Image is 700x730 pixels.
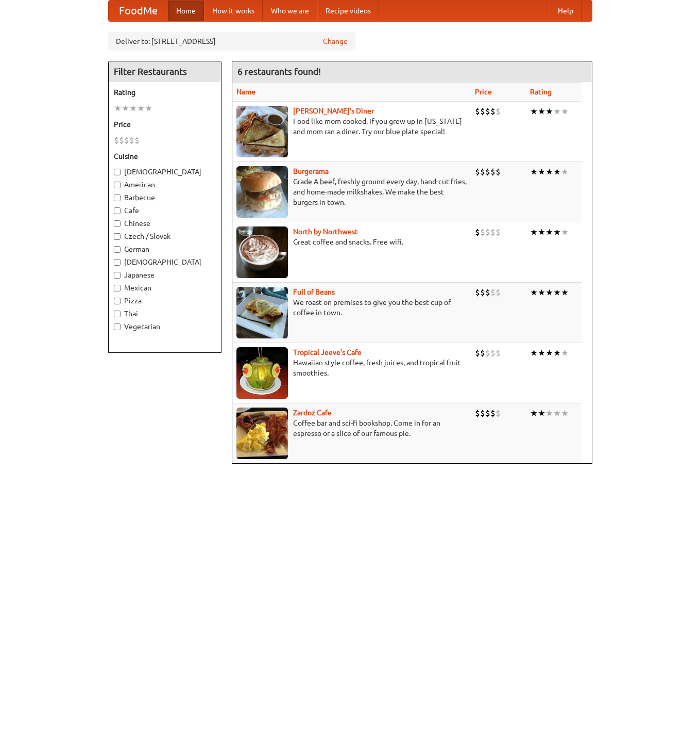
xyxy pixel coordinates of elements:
[490,347,496,359] li: $
[475,166,480,177] li: $
[236,176,467,207] p: Grade A beef, freshly ground every day, hand-cut fries, and home-made milkshakes. We make the bes...
[490,226,496,238] li: $
[475,287,480,298] li: $
[323,36,348,46] a: Change
[236,297,467,318] p: We roast on premises to give you the best cup of coffee in town.
[496,106,501,117] li: $
[114,135,119,146] li: $
[475,88,492,96] a: Price
[538,347,545,359] li: ★
[204,1,263,21] a: How it works
[538,226,545,238] li: ★
[475,408,480,419] li: $
[119,135,124,146] li: $
[129,103,137,114] li: ★
[496,408,501,419] li: $
[134,135,140,146] li: $
[485,287,490,298] li: $
[480,166,485,177] li: $
[293,288,335,296] a: Full of Beans
[109,1,168,21] a: FoodMe
[236,237,467,247] p: Great coffee and snacks. Free wifi.
[553,106,561,117] li: ★
[114,311,121,317] input: Thai
[137,103,145,114] li: ★
[236,116,467,137] p: Food like mom cooked, if you grew up in [US_STATE] and mom ran a diner. Try our blue plate special!
[530,347,538,359] li: ★
[293,348,362,356] a: Tropical Jeeve's Cafe
[475,106,480,117] li: $
[236,88,255,96] a: Name
[236,347,288,399] img: jeeves.jpg
[490,106,496,117] li: $
[114,119,216,129] h5: Price
[114,182,121,188] input: American
[124,135,129,146] li: $
[236,358,467,378] p: Hawaiian style coffee, fresh juices, and tropical fruit smoothies.
[114,257,216,267] label: [DEMOGRAPHIC_DATA]
[114,296,216,306] label: Pizza
[485,166,490,177] li: $
[480,408,485,419] li: $
[114,259,121,266] input: [DEMOGRAPHIC_DATA]
[553,347,561,359] li: ★
[538,106,545,117] li: ★
[496,287,501,298] li: $
[496,166,501,177] li: $
[114,244,216,254] label: German
[480,106,485,117] li: $
[114,270,216,280] label: Japanese
[293,107,374,115] a: [PERSON_NAME]'s Diner
[530,106,538,117] li: ★
[237,67,321,76] ng-pluralize: 6 restaurants found!
[538,408,545,419] li: ★
[293,167,329,175] a: Burgerama
[490,408,496,419] li: $
[114,167,216,177] label: [DEMOGRAPHIC_DATA]
[145,103,152,114] li: ★
[122,103,129,114] li: ★
[129,135,134,146] li: $
[545,347,553,359] li: ★
[485,408,490,419] li: $
[561,106,569,117] li: ★
[545,287,553,298] li: ★
[561,166,569,177] li: ★
[114,169,121,175] input: [DEMOGRAPHIC_DATA]
[550,1,582,21] a: Help
[485,106,490,117] li: $
[530,226,538,238] li: ★
[490,287,496,298] li: $
[485,226,490,238] li: $
[561,408,569,419] li: ★
[538,166,545,177] li: ★
[317,1,379,21] a: Recipe videos
[114,207,121,214] input: Cafe
[553,408,561,419] li: ★
[561,347,569,359] li: ★
[114,298,121,304] input: Pizza
[480,347,485,359] li: $
[108,32,355,51] div: Deliver to: [STREET_ADDRESS]
[114,283,216,293] label: Mexican
[114,231,216,241] label: Czech / Slovak
[114,87,216,98] h5: Rating
[168,1,204,21] a: Home
[553,287,561,298] li: ★
[114,321,216,332] label: Vegetarian
[496,347,501,359] li: $
[114,180,216,190] label: American
[114,246,121,253] input: German
[561,226,569,238] li: ★
[236,106,288,157] img: sallys.jpg
[236,418,467,439] p: Coffee bar and sci-fi bookshop. Come in for an espresso or a slice of our famous pie.
[480,226,485,238] li: $
[114,103,122,114] li: ★
[114,151,216,161] h5: Cuisine
[561,287,569,298] li: ★
[114,194,121,201] input: Barbecue
[545,106,553,117] li: ★
[114,205,216,216] label: Cafe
